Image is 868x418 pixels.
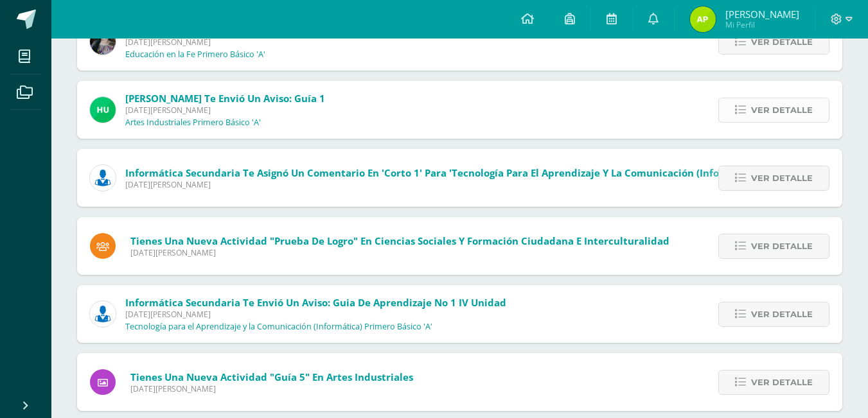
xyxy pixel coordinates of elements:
[125,166,763,179] span: Informática Secundaria te asignó un comentario en 'Corto 1' para 'Tecnología para el Aprendizaje ...
[751,166,813,190] span: Ver detalle
[130,247,669,258] span: [DATE][PERSON_NAME]
[125,105,325,116] span: [DATE][PERSON_NAME]
[130,383,413,394] span: [DATE][PERSON_NAME]
[125,322,432,332] p: Tecnología para el Aprendizaje y la Comunicación (Informática) Primero Básico 'A'
[125,118,261,128] p: Artes Industriales Primero Básico 'A'
[751,370,813,394] span: Ver detalle
[90,29,116,55] img: 8322e32a4062cfa8b237c59eedf4f548.png
[125,309,506,320] span: [DATE][PERSON_NAME]
[751,98,813,122] span: Ver detalle
[125,37,376,48] span: [DATE][PERSON_NAME]
[90,301,116,327] img: 6ed6846fa57649245178fca9fc9a58dd.png
[125,296,506,309] span: Informática Secundaria te envió un aviso: Guia De Aprendizaje No 1 IV Unidad
[125,179,763,190] span: [DATE][PERSON_NAME]
[90,165,116,191] img: 6ed6846fa57649245178fca9fc9a58dd.png
[125,49,265,60] p: Educación en la Fe Primero Básico 'A'
[725,8,799,21] span: [PERSON_NAME]
[130,234,669,247] span: Tienes una nueva actividad "Prueba de Logro" En Ciencias Sociales y Formación Ciudadana e Intercu...
[751,234,813,258] span: Ver detalle
[690,6,716,32] img: 8c24789ac69e995d34b3b5f151a02f68.png
[130,370,413,383] span: Tienes una nueva actividad "Guía 5" En Artes Industriales
[725,19,799,30] span: Mi Perfil
[751,30,813,54] span: Ver detalle
[751,302,813,326] span: Ver detalle
[90,97,116,123] img: fd23069c3bd5c8dde97a66a86ce78287.png
[125,92,325,105] span: [PERSON_NAME] te envió un aviso: Guía 1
